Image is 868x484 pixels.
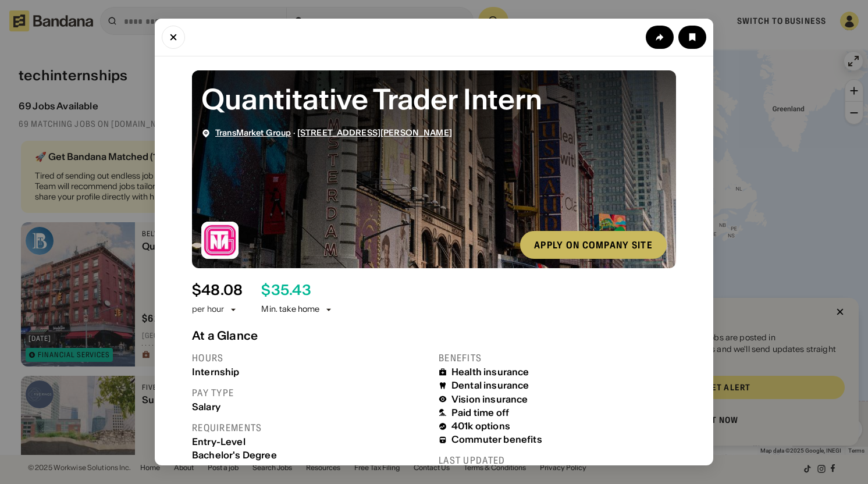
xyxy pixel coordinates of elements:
div: Quantitative Trader Intern [201,80,667,119]
div: Last updated [439,454,676,467]
div: Internship [192,366,429,378]
div: per hour [192,304,224,315]
div: At a Glance [192,329,676,343]
div: Commuter benefits [451,434,542,445]
div: Vision insurance [451,394,528,405]
div: Bachelor's Degree [192,450,429,461]
div: $ 48.08 [192,282,243,299]
div: Entry-Level [192,436,429,447]
div: Min. take home [261,304,333,315]
button: Close [162,26,185,49]
div: Benefits [439,352,676,364]
div: Dental insurance [451,380,529,391]
div: Hours [192,352,429,364]
div: $ 35.43 [261,282,311,299]
a: Apply on company site [520,231,667,259]
div: Paid time off [451,407,509,418]
a: [STREET_ADDRESS][PERSON_NAME] [297,127,452,138]
div: 401k options [451,421,510,432]
div: · [215,128,452,138]
div: Requirements [192,422,429,434]
img: TransMarket Group logo [201,222,239,259]
div: Apply on company site [534,240,653,250]
div: Salary [192,401,429,412]
div: Health insurance [451,366,529,378]
a: TransMarket Group [215,127,291,138]
div: Pay type [192,387,429,399]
